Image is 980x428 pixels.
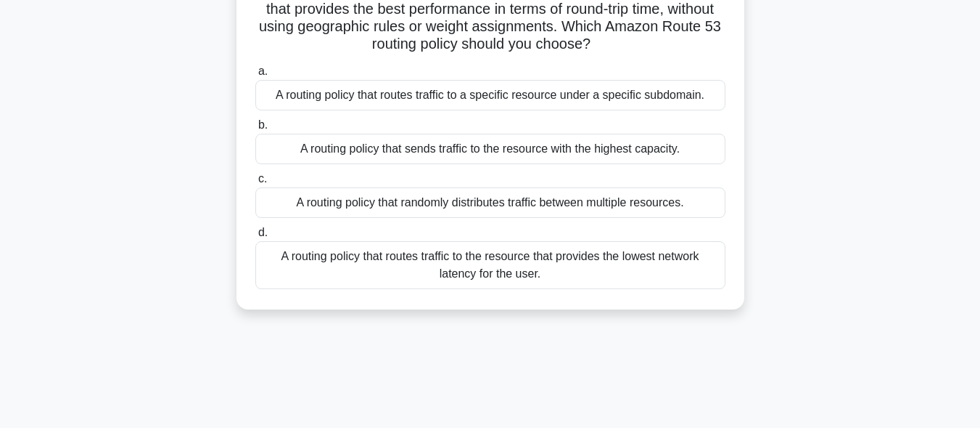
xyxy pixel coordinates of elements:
div: A routing policy that sends traffic to the resource with the highest capacity. [255,134,725,164]
span: b. [258,118,268,131]
span: c. [258,172,267,185]
div: A routing policy that routes traffic to a specific resource under a specific subdomain. [255,80,725,110]
div: A routing policy that routes traffic to the resource that provides the lowest network latency for... [255,241,725,289]
span: d. [258,226,268,238]
span: a. [258,65,268,77]
div: A routing policy that randomly distributes traffic between multiple resources. [255,187,725,218]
